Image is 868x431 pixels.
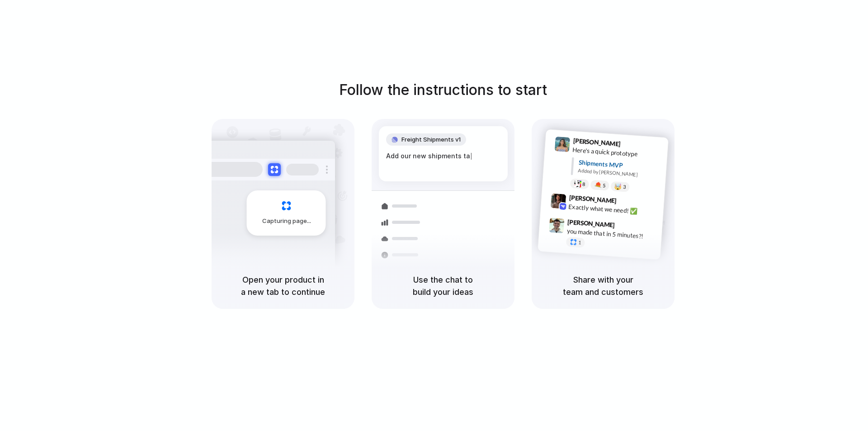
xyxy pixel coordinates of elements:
[222,274,344,298] h5: Open your product in a new tab to continue
[614,183,622,190] div: 🤯
[623,140,642,151] span: 9:41 AM
[578,158,662,173] div: Shipments MVP
[401,135,461,144] span: Freight Shipments v1
[578,240,581,245] span: 1
[542,274,664,298] h5: Share with your team and customers
[578,167,661,180] div: Added by [PERSON_NAME]
[623,185,626,189] span: 3
[566,226,657,242] div: you made that in 5 minutes?!
[569,193,617,206] span: [PERSON_NAME]
[567,217,615,230] span: [PERSON_NAME]
[618,221,636,232] span: 9:47 AM
[262,217,312,226] span: Capturing page
[582,181,585,186] span: 8
[619,197,638,208] span: 9:42 AM
[386,151,500,161] div: Add our new shipments ta
[339,79,547,101] h1: Follow the instructions to start
[603,183,606,188] span: 5
[382,274,504,298] h5: Use the chat to build your ideas
[573,136,621,149] span: [PERSON_NAME]
[568,202,659,217] div: Exactly what we need! ✅
[572,145,663,161] div: Here's a quick prototype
